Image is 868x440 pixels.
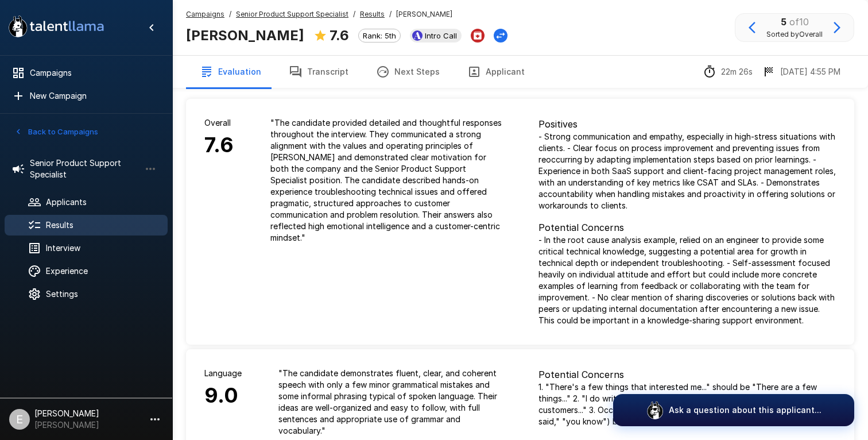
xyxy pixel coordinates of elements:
h6: 9.0 [204,379,242,412]
p: [DATE] 4:55 PM [780,66,840,78]
p: Ask a question about this applicant... [669,404,821,416]
p: Language [204,368,242,379]
span: Sorted by Overall [766,29,823,40]
span: [PERSON_NAME] [396,9,452,20]
div: The date and time when the interview was completed [762,65,840,79]
button: Transcript [275,56,362,88]
b: 5 [781,16,786,28]
span: / [389,9,392,20]
p: Overall [204,117,234,129]
span: / [229,9,231,20]
p: " The candidate demonstrates fluent, clear, and coherent speech with only a few minor grammatical... [278,368,502,437]
button: Evaluation [186,56,275,88]
u: Senior Product Support Specialist [236,10,348,18]
p: - Strong communication and empathy, especially in high-stress situations with clients. - Clear fo... [538,131,836,211]
h6: 7.6 [204,129,234,162]
div: The time between starting and completing the interview [703,65,753,79]
p: " The candidate provided detailed and thoughtful responses throughout the interview. They communi... [270,117,502,244]
p: Positives [538,117,836,131]
span: / [353,9,355,20]
u: Results [360,10,385,18]
div: View profile in Ashby [410,29,462,43]
b: [PERSON_NAME] [186,27,304,44]
p: 22m 26s [721,66,753,78]
button: Archive Applicant [471,29,485,43]
p: Potential Concerns [538,368,836,381]
u: Campaigns [186,10,224,18]
p: - In the root cause analysis example, relied on an engineer to provide some critical technical kn... [538,234,836,326]
b: 7.6 [330,27,349,44]
button: Next Steps [362,56,454,88]
img: ashbyhq_logo.jpeg [412,30,423,41]
span: Intro Call [420,31,462,40]
span: of 10 [789,16,809,28]
span: Rank: 5th [359,31,400,40]
p: 1. "There's a few things that interested me..." should be "There are a few things..." 2. "I do wr... [538,381,836,427]
button: Applicant [454,56,538,88]
p: Potential Concerns [538,221,836,234]
button: Ask a question about this applicant... [613,394,854,426]
button: Change Stage [494,29,507,43]
img: logo_glasses@2x.png [646,401,664,419]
